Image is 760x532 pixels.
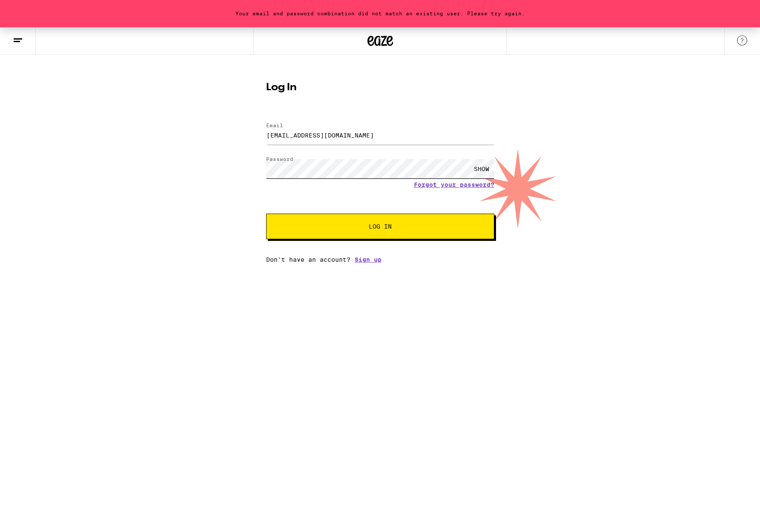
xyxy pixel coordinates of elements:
a: Sign up [355,256,381,263]
label: Password [266,156,293,162]
h1: Log In [266,83,494,93]
label: Email [266,123,283,128]
div: SHOW [469,159,494,178]
span: Log In [369,223,392,229]
div: Don't have an account? [266,256,494,263]
a: Forgot your password? [414,181,494,188]
span: Hi. Need any help? [5,6,61,13]
button: Log In [266,214,494,239]
input: Email [266,126,494,145]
